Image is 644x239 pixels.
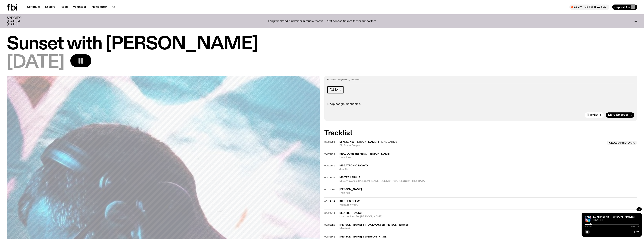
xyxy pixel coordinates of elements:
[593,215,635,219] a: Sunset with [PERSON_NAME]
[612,5,637,10] button: Support Us
[58,5,70,10] a: Read
[339,212,362,214] span: Bizarre Tracks
[324,130,637,137] h2: Tracklist
[7,17,31,26] h3: SYDCITY: [DATE] & [DATE]
[330,88,341,92] span: DJ Mix
[324,200,335,202] button: 00:24:24
[349,78,359,81] span: , 6:00pm
[324,165,335,167] button: 00:10:41
[339,179,637,183] span: Musu'Kuyenza ([PERSON_NAME] Dub Mix) (feat. [GEOGRAPHIC_DATA])
[324,176,335,179] span: 00:14:36
[606,112,634,118] a: More Episodes
[339,200,360,203] span: Kitchen Crew
[339,227,637,230] span: Manifest
[585,216,591,222] img: Simon Caldwell stands side on, looking downwards. He has headphones on. Behind him is a brightly ...
[585,226,592,228] span: 0:13:44
[569,5,609,10] button: On AirUp For It w/SLC
[268,20,376,23] p: Long weekend fundraiser & music festival - first access tickets for fbi supporters
[330,78,341,81] span: Aired on
[339,224,408,226] span: [PERSON_NAME] & Trackmaster [PERSON_NAME]
[324,152,335,155] span: 00:05:54
[339,191,637,195] span: Train ride
[339,153,390,155] span: Real Love Seeker & [PERSON_NAME]
[324,235,335,238] span: 00:38:52
[43,5,58,10] a: Explore
[339,176,360,179] span: Msizee Laroja
[324,236,335,238] button: 00:38:52
[339,144,605,147] span: Dig Some Deeper
[324,153,335,155] button: 00:05:54
[631,226,639,228] span: 1:59:58
[341,78,349,81] span: [DATE]
[324,200,335,203] span: 00:24:24
[608,114,629,116] span: More Episodes
[324,212,335,215] span: 00:29:19
[71,5,89,10] a: Volunteer
[587,114,598,116] span: Tracklist
[324,164,335,167] span: 00:10:41
[324,188,335,190] button: 00:20:06
[324,223,335,226] span: 00:33:25
[324,177,335,179] button: 00:14:36
[324,188,335,191] span: 00:20:06
[585,112,604,118] button: Tracklist
[339,215,637,219] span: Love Looking For [PERSON_NAME]
[7,54,64,71] span: [DATE]
[339,203,637,207] span: Want 2B With U
[339,156,637,159] span: I Want You
[324,141,335,143] button: 00:00:00
[339,168,637,171] span: Just Us
[339,235,388,238] span: [PERSON_NAME] & [PERSON_NAME]
[339,188,362,191] span: [PERSON_NAME]
[593,219,639,222] span: [DATE]
[324,212,335,214] button: 00:29:19
[327,86,344,93] a: DJ Mix
[89,5,109,10] a: Newsletter
[339,141,397,143] span: Mikekon & [PERSON_NAME] The Aquarius
[327,102,634,106] p: Deep boogie mechanics.
[607,141,637,145] span: [GEOGRAPHIC_DATA]
[7,36,637,53] h1: Sunset with [PERSON_NAME]
[324,140,335,143] span: 00:00:00
[324,224,335,226] button: 00:33:25
[25,5,42,10] a: Schedule
[614,5,630,9] span: Support Us
[339,164,368,167] span: Megatronic & Cavo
